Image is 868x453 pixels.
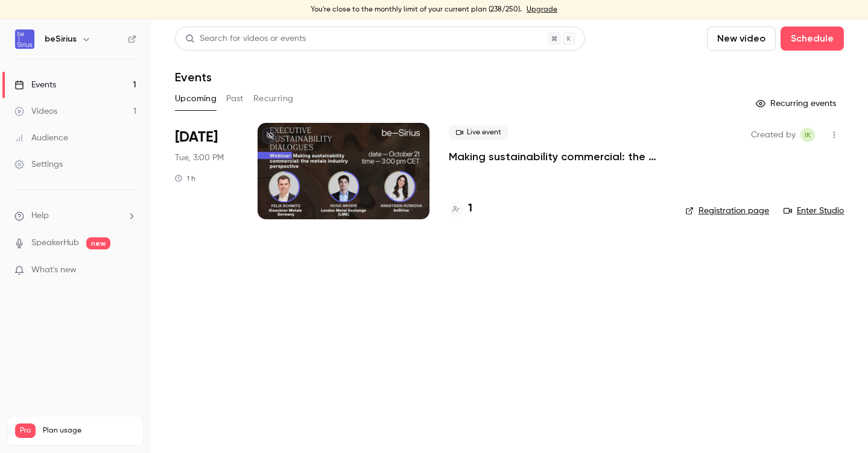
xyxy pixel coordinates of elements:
div: Search for videos or events [185,33,306,45]
h6: beSirius [45,33,77,45]
a: Upgrade [527,5,557,14]
button: Upcoming [175,89,217,108]
span: Plan usage [43,426,136,436]
a: SpeakerHub [31,237,79,249]
button: Schedule [781,27,844,51]
span: Pro [15,423,36,438]
img: beSirius [15,30,34,49]
div: Events [14,79,56,91]
div: 1 h [175,173,195,183]
div: Settings [14,158,63,170]
button: Past [226,89,244,108]
h1: Events [175,70,212,84]
a: Registration page [685,205,769,217]
span: Live event [449,125,508,140]
iframe: Noticeable Trigger [122,265,136,276]
div: Oct 21 Tue, 3:00 PM (Europe/Amsterdam) [175,123,238,219]
button: Recurring events [750,94,844,113]
span: [DATE] [175,128,218,147]
a: Making sustainability commercial: the metals industry perspective [449,149,666,164]
span: Help [31,210,49,222]
div: Videos [14,105,57,117]
a: 1 [449,201,472,217]
span: Tue, 3:00 PM [175,152,224,164]
span: What's new [31,264,77,276]
span: Created by [751,128,796,142]
a: Enter Studio [784,205,844,217]
li: help-dropdown-opener [14,210,136,222]
h4: 1 [468,201,472,217]
button: Recurring [253,89,294,108]
div: Audience [14,132,68,144]
span: new [86,237,110,249]
span: IK [805,128,811,142]
button: New video [707,27,776,51]
span: Irina Kuzminykh [800,128,815,142]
